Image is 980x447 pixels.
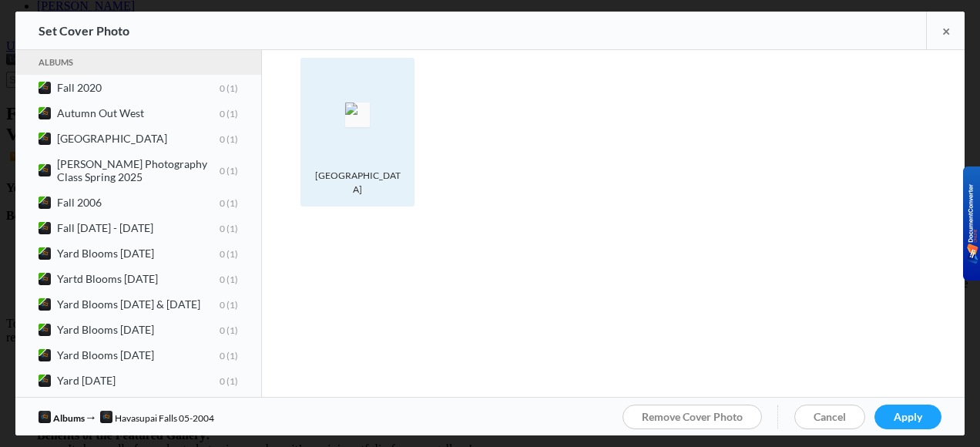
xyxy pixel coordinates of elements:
[39,412,85,424] a: undefinedAlbums
[308,169,407,197] div: [GEOGRAPHIC_DATA]
[15,240,261,266] a: Yard Blooms [DATE]01
[15,291,261,317] a: Yard Blooms [DATE] & [DATE]01
[225,133,238,144] span: 1
[642,410,743,423] span: Remove Cover Photo
[15,75,261,100] a: Fall 202001
[53,412,85,424] span: Albums
[225,82,238,93] span: 1
[967,184,978,264] img: BKR5lM0sgkDqAAAAAElFTkSuQmCC
[15,317,261,342] a: Yard Blooms [DATE]01
[57,157,238,183] b: [PERSON_NAME] Photography Class Spring 2025
[814,410,846,423] span: Cancel
[225,324,238,335] span: 1
[225,273,238,284] span: 1
[220,107,225,119] span: 0
[225,222,238,234] span: 1
[39,411,51,423] img: undefined
[57,106,238,119] b: Autumn Out West
[57,323,238,336] b: Yard Blooms [DATE]
[345,103,370,127] img: Havasupai Falls
[220,349,225,361] span: 0
[57,348,238,361] b: Yard Blooms [DATE]
[39,55,238,70] a: Albums
[225,349,238,361] span: 1
[85,409,100,424] span: →
[623,405,762,429] a: Remove Cover Photo
[15,126,261,151] a: [GEOGRAPHIC_DATA]01
[57,374,238,387] b: Yard [DATE]
[57,272,238,285] b: Yartd Blooms [DATE]
[15,100,261,126] a: Autumn Out West01
[220,133,225,144] span: 0
[220,273,225,284] span: 0
[220,298,225,310] span: 0
[926,12,965,49] a: ×
[220,82,225,93] span: 0
[225,247,238,259] span: 1
[220,375,225,386] span: 0
[57,221,238,234] b: Fall [DATE] - [DATE]
[57,81,238,94] b: Fall 2020
[15,215,261,240] a: Fall [DATE] - [DATE]01
[894,410,922,423] span: Apply
[15,368,261,393] a: Yard [DATE]01
[874,405,941,429] a: Apply
[15,151,261,190] a: [PERSON_NAME] Photography Class Spring 202501
[57,297,238,311] b: Yard Blooms [DATE] & [DATE]
[794,405,865,429] a: Cancel
[15,266,261,291] a: Yartd Blooms [DATE]01
[15,190,261,215] a: Fall 200601
[220,247,225,259] span: 0
[225,197,238,208] span: 1
[225,298,238,310] span: 1
[15,342,261,368] a: Yard Blooms [DATE]01
[220,324,225,335] span: 0
[57,132,238,145] b: [GEOGRAPHIC_DATA]
[220,165,225,176] span: 0
[220,222,225,234] span: 0
[225,165,238,176] span: 1
[57,196,238,209] b: Fall 2006
[57,247,238,260] b: Yard Blooms [DATE]
[39,12,129,50] div: Set Cover Photo
[220,197,225,208] span: 0
[225,375,238,386] span: 1
[225,107,238,119] span: 1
